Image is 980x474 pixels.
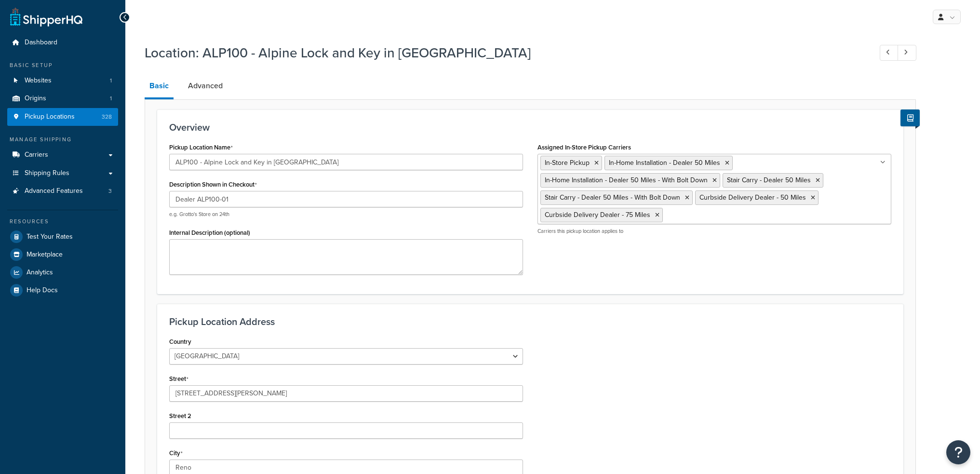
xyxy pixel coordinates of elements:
label: Street [169,375,188,383]
p: Carriers this pickup location applies to [537,228,891,235]
a: Analytics [7,264,118,281]
label: Pickup Location Name [169,144,233,151]
span: Curbside Delivery Dealer - 50 Miles [699,192,806,203]
span: Marketplace [27,251,63,259]
a: Dashboard [7,34,118,52]
span: Stair Carry - Dealer 50 Miles [727,175,811,185]
span: In-Store Pickup [545,158,590,168]
span: Curbside Delivery Dealer - 75 Miles [545,210,650,220]
div: Basic Setup [7,61,118,69]
button: Show Help Docs [900,109,920,126]
label: Internal Description (optional) [169,229,250,236]
span: Help Docs [27,286,58,295]
li: Websites [7,72,118,90]
a: Next Record [898,45,916,61]
span: 1 [110,95,112,103]
li: Pickup Locations [7,108,118,126]
span: Origins [25,95,46,103]
p: e.g. Grotto's Store on 24th [169,211,523,218]
span: Websites [25,77,52,85]
a: Shipping Rules [7,164,118,182]
span: Advanced Features [25,187,83,195]
span: In-Home Installation - Dealer 50 Miles - With Bolt Down [545,175,708,185]
span: In-Home Installation - Dealer 50 Miles [609,158,720,168]
h3: Overview [169,122,891,133]
div: Manage Shipping [7,135,118,144]
span: Stair Carry - Dealer 50 Miles - With Bolt Down [545,192,680,203]
a: Help Docs [7,282,118,299]
span: 328 [102,113,112,121]
a: Test Your Rates [7,228,118,245]
a: Origins1 [7,90,118,108]
label: Assigned In-Store Pickup Carriers [537,144,631,151]
a: Advanced [183,74,228,97]
span: Pickup Locations [25,113,75,121]
span: Dashboard [25,39,57,47]
span: 3 [108,187,112,195]
label: Country [169,338,191,345]
label: Street 2 [169,412,191,420]
a: Websites1 [7,72,118,90]
a: Marketplace [7,246,118,263]
li: Advanced Features [7,182,118,200]
a: Advanced Features3 [7,182,118,200]
a: Basic [145,74,174,99]
span: 1 [110,77,112,85]
button: Open Resource Center [946,440,970,464]
span: Test Your Rates [27,233,73,241]
div: Resources [7,217,118,226]
label: Description Shown in Checkout [169,181,257,189]
h1: Location: ALP100 - Alpine Lock and Key in [GEOGRAPHIC_DATA] [145,43,862,62]
span: Analytics [27,269,53,277]
label: City [169,449,183,457]
span: Carriers [25,151,48,159]
li: Origins [7,90,118,108]
a: Pickup Locations328 [7,108,118,126]
a: Previous Record [880,45,899,61]
h3: Pickup Location Address [169,316,891,327]
a: Carriers [7,146,118,164]
span: Shipping Rules [25,169,69,177]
